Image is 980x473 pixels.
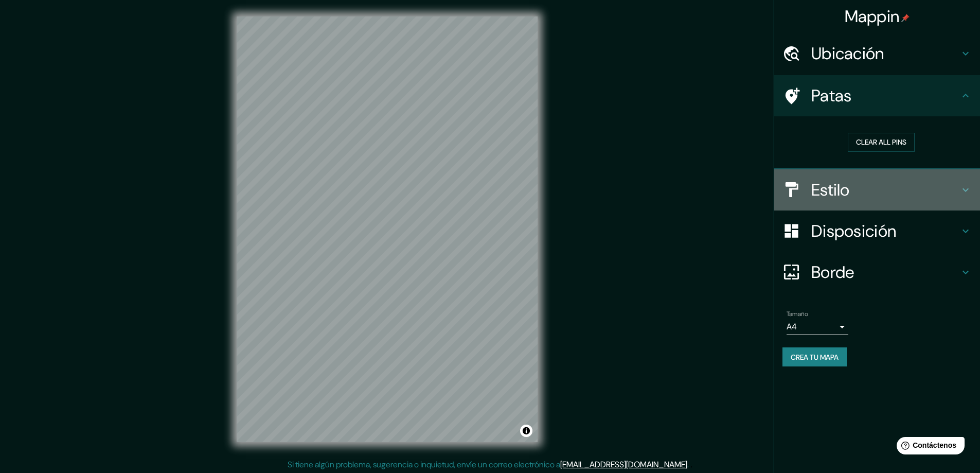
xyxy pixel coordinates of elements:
div: A4 [787,319,848,335]
font: Si tiene algún problema, sugerencia o inquietud, envíe un correo electrónico a [288,459,560,470]
font: Ubicación [811,43,884,64]
button: Clear all pins [848,133,915,152]
font: Tamaño [787,310,808,318]
iframe: Lanzador de widgets de ayuda [888,433,969,462]
font: . [687,459,689,470]
font: Estilo [811,179,850,201]
img: pin-icon.png [901,14,910,22]
div: Estilo [774,169,980,211]
font: Crea tu mapa [791,353,839,362]
canvas: Mapa [237,16,538,442]
font: A4 [787,321,797,332]
div: Ubicación [774,33,980,74]
font: Borde [811,261,854,283]
font: Disposición [811,220,896,242]
font: Mappin [845,6,900,27]
font: Patas [811,85,852,107]
div: Patas [774,75,980,116]
div: Borde [774,252,980,293]
a: [EMAIL_ADDRESS][DOMAIN_NAME] [560,459,687,470]
button: Activar o desactivar atribución [520,425,532,437]
button: Crea tu mapa [782,347,847,367]
font: . [689,459,690,470]
div: Disposición [774,211,980,252]
font: . [690,459,692,470]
